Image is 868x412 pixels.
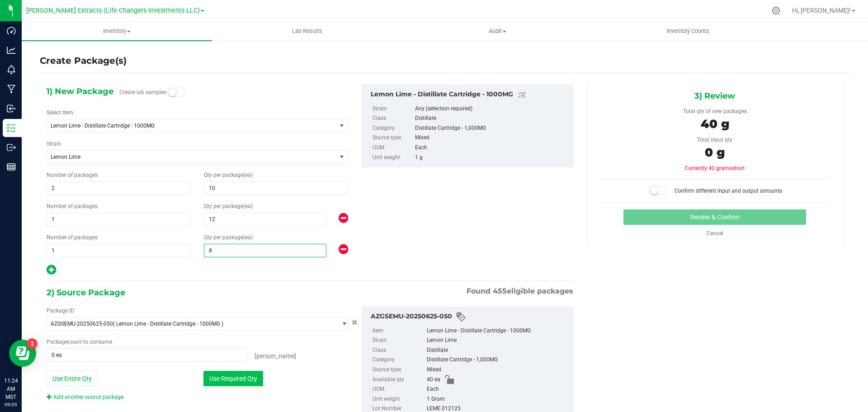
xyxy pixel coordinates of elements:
[47,394,123,400] a: Add another source package
[40,54,127,67] h4: Create Package(s)
[47,308,74,314] span: Package ID
[373,346,425,355] label: Class
[373,123,413,133] label: Category
[655,27,722,35] span: Inventory Counts
[7,123,16,133] inline-svg: Inventory
[4,377,18,401] p: 11:24 AM MST
[204,182,347,194] input: 10
[427,365,568,375] div: Mixed
[402,22,593,41] a: Audit
[7,46,16,55] inline-svg: Analytics
[593,22,783,41] a: Inventory Counts
[68,339,82,345] span: count
[371,312,568,322] div: AZGSEMU-20250625-050
[373,326,425,336] label: Item
[467,286,573,297] span: Found eligible packages
[7,26,16,35] inline-svg: Dashboard
[675,188,782,194] span: Confirm different input and output amounts
[427,384,568,394] div: Each
[119,85,166,99] label: Create lab samples
[373,365,425,375] label: Source type
[371,90,568,100] div: Lemon Lime - Distillate Cartridge - 1000MG
[336,151,348,163] span: select
[373,375,425,385] label: Available qty
[373,394,425,404] label: Unit weight
[255,352,296,360] span: [PERSON_NAME]
[373,153,413,163] label: Unit weight
[792,7,851,14] span: Hi, [PERSON_NAME]!
[427,375,440,385] span: 40 ea
[701,117,729,131] span: 40 g
[47,234,98,241] span: Number of packages
[732,165,745,171] span: short
[415,153,568,163] div: 1 g
[694,89,735,103] span: 3) Review
[427,394,568,404] div: 1 Gram
[493,287,507,295] span: 455
[373,384,425,394] label: UOM
[243,172,253,178] span: (ea)
[243,203,253,209] span: (ea)
[373,114,413,123] label: Class
[339,244,348,256] span: Remove output
[415,104,568,114] div: Any (selection required)
[47,213,190,226] input: 1
[7,85,16,94] inline-svg: Manufacturing
[203,371,263,386] button: Use Required Qty
[9,340,36,367] iframe: Resource center
[373,133,413,143] label: Source type
[7,65,16,74] inline-svg: Monitoring
[204,234,253,241] span: Qty per package
[685,165,745,171] span: Currently 40 grams
[51,123,321,129] span: Lemon Lime - Distillate Cartridge - 1000MG
[373,143,413,153] label: UOM
[373,104,413,114] label: Strain
[339,213,348,224] span: Remove output
[415,143,568,153] div: Each
[47,339,112,345] span: Package to consume
[47,109,73,117] label: Select Item
[22,22,212,41] a: Inventory
[280,27,335,35] span: Lab Results
[27,338,38,349] iframe: Resource center unread badge
[7,143,16,152] inline-svg: Outbound
[47,269,56,275] span: Add new output
[204,213,326,226] input: 12
[113,321,223,327] span: ( Lemon Lime - Distillate Cartridge - 1000MG )
[47,203,98,209] span: Number of packages
[770,6,782,15] div: Manage settings
[51,321,113,327] span: AZGSEMU-20250625-050
[336,119,348,132] span: select
[373,336,425,346] label: Strain
[427,336,568,346] div: Lemon Lime
[47,140,61,148] label: Strain
[427,326,568,336] div: Lemon Lime - Distillate Cartridge - 1000MG
[204,203,253,209] span: Qty per package
[47,182,190,194] input: 2
[47,286,125,299] span: 2) Source Package
[7,162,16,171] inline-svg: Reports
[4,401,18,408] p: 09/29
[204,172,253,178] span: Qty per package
[47,349,247,361] input: 0 ea
[26,7,200,14] span: [PERSON_NAME] Extracts (Life Changers Investments LLC)
[47,172,98,178] span: Number of packages
[51,154,321,160] span: Lemon Lime
[7,104,16,113] inline-svg: Inbound
[683,108,747,114] span: Total qty of new packages
[427,346,568,355] div: Distillate
[336,317,348,330] span: select
[212,22,402,41] a: Lab Results
[47,85,113,98] span: 1) New Package
[415,133,568,143] div: Mixed
[415,114,568,123] div: Distillate
[403,27,592,35] span: Audit
[243,234,253,241] span: (ea)
[22,27,212,35] span: Inventory
[705,145,725,160] span: 0 g
[707,230,723,237] a: Cancel
[697,137,732,143] span: Total input qty
[373,355,425,365] label: Category
[427,355,568,365] div: Distillate Cartridge - 1,000MG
